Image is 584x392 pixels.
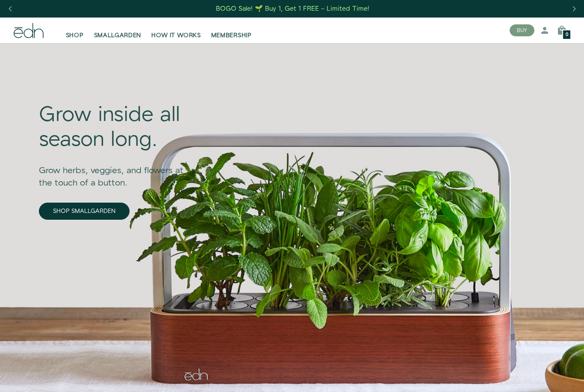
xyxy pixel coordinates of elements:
[94,31,142,40] span: SMALLGARDEN
[39,203,130,220] a: SHOP SMALLGARDEN
[215,2,371,15] a: BOGO Sale! 🌱 Buy 1, Get 1 FREE – Limited Time!
[206,21,257,40] a: MEMBERSHIP
[510,24,534,36] button: BUY
[211,31,252,40] span: MEMBERSHIP
[146,21,206,40] a: HOW IT WORKS
[566,32,568,37] span: 0
[39,153,196,189] div: Grow herbs, veggies, and flowers at the touch of a button.
[61,21,89,40] a: SHOP
[216,4,369,13] div: BOGO Sale! 🌱 Buy 1, Get 1 FREE – Limited Time!
[151,31,201,40] span: HOW IT WORKS
[66,31,84,40] span: SHOP
[39,103,196,152] div: Grow inside all season long.
[89,21,147,40] a: SMALLGARDEN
